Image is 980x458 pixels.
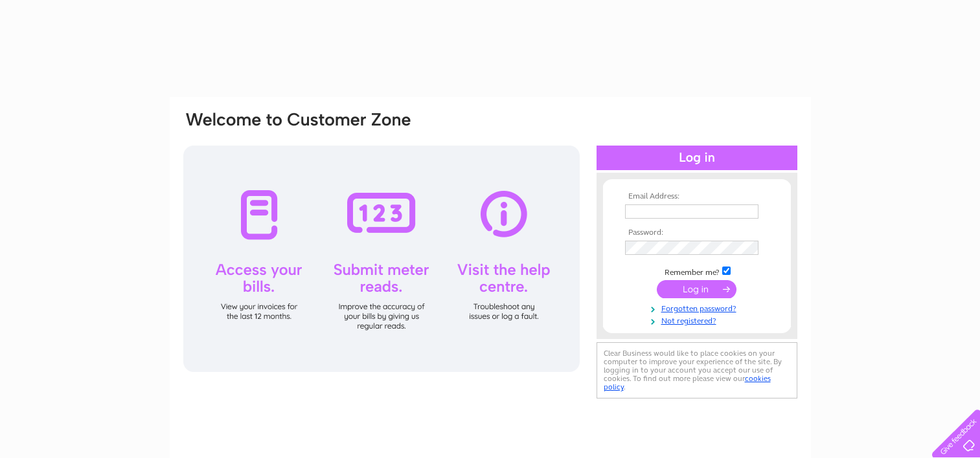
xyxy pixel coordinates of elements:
[625,314,772,326] a: Not registered?
[597,342,797,398] div: Clear Business would like to place cookies on your computer to improve your experience of the sit...
[622,228,772,237] th: Password:
[625,301,772,314] a: Forgotten password?
[622,192,772,201] th: Email Address:
[604,374,771,391] a: cookies policy
[657,280,736,298] input: Submit
[622,265,772,278] td: Remember me?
